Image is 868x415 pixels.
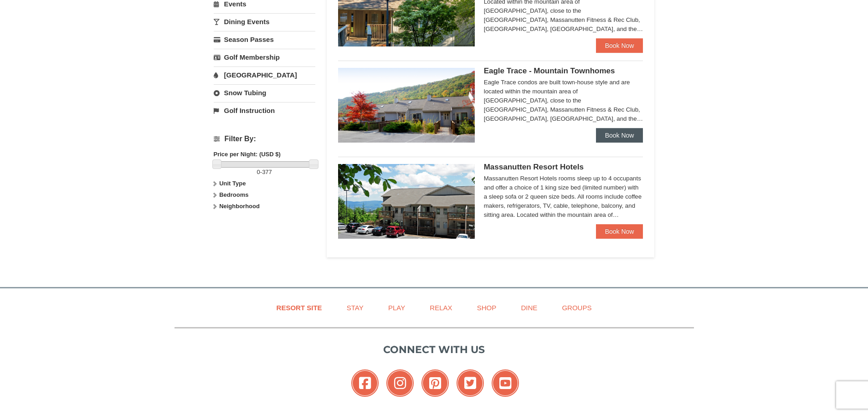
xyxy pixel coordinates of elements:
a: Play [377,297,416,318]
span: Eagle Trace - Mountain Townhomes [484,67,615,75]
a: Dining Events [214,13,315,30]
h4: Filter By: [214,135,315,143]
label: - [214,168,315,177]
a: Golf Membership [214,49,315,66]
strong: Unit Type [219,180,246,187]
a: Groups [550,297,603,318]
span: Massanutten Resort Hotels [484,163,584,171]
a: Golf Instruction [214,102,315,119]
a: Book Now [596,128,643,143]
a: Stay [335,297,375,318]
p: Connect with us [175,342,694,357]
a: Season Passes [214,31,315,48]
div: Eagle Trace condos are built town-house style and are located within the mountain area of [GEOGRA... [484,78,643,123]
a: Book Now [596,38,643,53]
a: Shop [466,297,508,318]
a: Dine [509,297,549,318]
div: Massanutten Resort Hotels rooms sleep up to 4 occupants and offer a choice of 1 king size bed (li... [484,174,643,220]
img: 19218983-1-9b289e55.jpg [338,68,475,143]
img: 19219026-1-e3b4ac8e.jpg [338,164,475,239]
a: Relax [418,297,463,318]
a: Snow Tubing [214,84,315,101]
span: 0 [257,169,260,175]
strong: Neighborhood [219,203,260,210]
strong: Bedrooms [219,191,248,198]
strong: Price per Night: (USD $) [214,151,281,158]
span: 377 [262,169,272,175]
a: [GEOGRAPHIC_DATA] [214,67,315,83]
a: Resort Site [265,297,334,318]
a: Book Now [596,224,643,239]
